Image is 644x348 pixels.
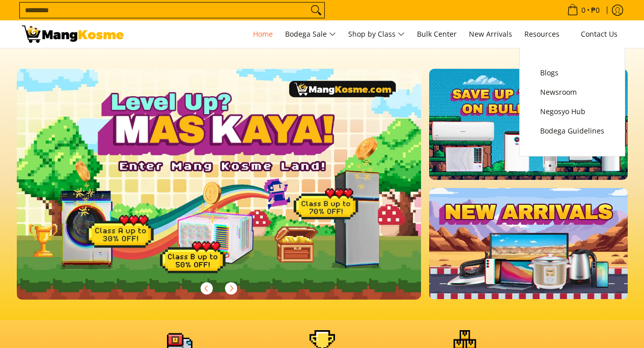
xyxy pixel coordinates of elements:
[417,29,457,39] span: Bulk Center
[17,69,422,300] img: Gaming desktop banner
[564,5,603,16] span: •
[576,20,623,48] a: Contact Us
[343,20,410,48] a: Shop by Class
[540,86,604,99] span: Newsroom
[535,83,609,102] a: Newsroom
[580,7,587,14] span: 0
[469,29,512,39] span: New Arrivals
[590,7,601,14] span: ₱0
[540,67,604,79] span: Blogs
[464,20,517,48] a: New Arrivals
[412,20,462,48] a: Bulk Center
[248,20,278,48] a: Home
[519,20,574,48] a: Resources
[540,125,604,138] span: Bodega Guidelines
[540,105,604,118] span: Negosyo Hub
[535,63,609,83] a: Blogs
[134,20,623,48] nav: Main Menu
[524,28,569,41] span: Resources
[220,277,242,300] button: Next
[308,3,324,18] button: Search
[253,29,273,39] span: Home
[348,28,405,41] span: Shop by Class
[22,25,124,43] img: Mang Kosme: Your Home Appliances Warehouse Sale Partner!
[535,121,609,141] a: Bodega Guidelines
[535,102,609,121] a: Negosyo Hub
[581,29,618,39] span: Contact Us
[195,277,218,300] button: Previous
[285,28,336,41] span: Bodega Sale
[280,20,341,48] a: Bodega Sale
